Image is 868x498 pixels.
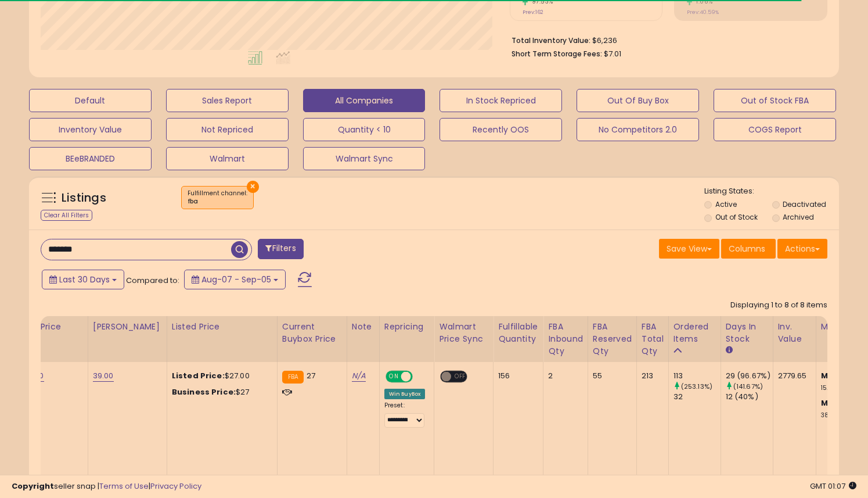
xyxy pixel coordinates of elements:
[172,370,225,381] b: Listed Price:
[126,275,179,286] span: Compared to:
[778,371,807,381] div: 2779.65
[821,397,841,409] b: Max:
[150,481,201,492] a: Privacy Policy
[201,274,271,285] span: Aug-07 - Sep-05
[307,370,315,381] span: 27
[303,118,426,141] button: Quantity < 10
[439,321,488,345] div: Walmart Price Sync
[93,370,114,382] a: 39.00
[23,321,83,333] div: Min Price
[41,210,92,221] div: Clear All Filters
[303,89,426,112] button: All Companies
[188,198,247,206] div: fba
[810,481,856,492] span: 2025-10-7 01:07 GMT
[498,371,534,381] div: 156
[577,118,699,141] button: No Competitors 2.0
[29,118,152,141] button: Inventory Value
[778,321,811,345] div: Inv. value
[172,387,268,397] div: $27
[166,89,289,112] button: Sales Report
[172,321,272,333] div: Listed Price
[99,481,149,492] a: Terms of Use
[498,321,538,345] div: Fulfillable Quantity
[93,321,162,333] div: [PERSON_NAME]
[783,199,826,209] label: Deactivated
[512,35,590,45] b: Total Inventory Value:
[777,239,827,259] button: Actions
[604,48,621,59] span: $7.01
[410,372,429,382] span: OFF
[166,118,289,141] button: Not Repriced
[730,300,827,311] div: Displaying 1 to 8 of 8 items
[548,371,579,381] div: 2
[172,386,236,397] b: Business Price:
[821,370,838,381] b: Min:
[29,89,152,112] button: Default
[451,372,470,382] span: OFF
[659,239,719,259] button: Save View
[733,382,763,391] small: (141.67%)
[642,371,660,381] div: 213
[282,321,342,345] div: Current Buybox Price
[681,382,712,391] small: (253.13%)
[12,481,54,492] strong: Copyright
[384,402,426,428] div: Preset:
[673,371,721,381] div: 113
[593,371,628,381] div: 55
[440,118,562,141] button: Recently OOS
[673,392,721,402] div: 32
[42,270,124,289] button: Last 30 Days
[687,9,719,16] small: Prev: 40.59%
[387,372,401,382] span: ON
[512,49,602,59] b: Short Term Storage Fees:
[384,321,430,333] div: Repricing
[303,147,426,170] button: Walmart Sync
[29,147,152,170] button: BEeBRANDED
[714,89,836,112] button: Out of Stock FBA
[548,321,583,357] div: FBA inbound Qty
[62,190,106,206] h5: Listings
[184,270,286,289] button: Aug-07 - Sep-05
[352,321,374,333] div: Note
[352,370,366,382] a: N/A
[673,321,716,345] div: Ordered Items
[714,118,836,141] button: COGS Report
[172,371,268,381] div: $27.00
[12,481,201,492] div: seller snap | |
[282,371,304,384] small: FBA
[721,239,776,259] button: Columns
[726,345,733,356] small: Days In Stock.
[59,274,110,285] span: Last 30 Days
[715,199,737,209] label: Active
[704,186,839,197] p: Listing States:
[258,239,303,259] button: Filters
[729,243,765,255] span: Columns
[642,321,664,357] div: FBA Total Qty
[188,189,247,206] span: Fulfillment channel :
[593,321,632,357] div: FBA Reserved Qty
[783,212,814,222] label: Archived
[440,89,562,112] button: In Stock Repriced
[726,392,773,402] div: 12 (40%)
[577,89,699,112] button: Out Of Buy Box
[726,371,773,381] div: 29 (96.67%)
[247,181,259,193] button: ×
[523,9,543,16] small: Prev: 162
[166,147,289,170] button: Walmart
[726,321,768,345] div: Days In Stock
[384,389,426,399] div: Win BuyBox
[512,33,819,46] li: $6,236
[715,212,758,222] label: Out of Stock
